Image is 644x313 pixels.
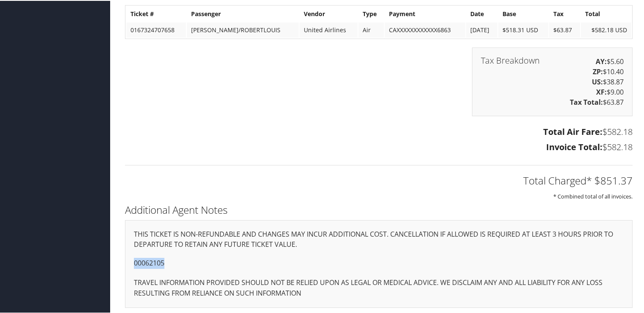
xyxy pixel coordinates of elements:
[125,173,633,187] h2: Total Charged* $851.37
[134,277,624,298] p: TRAVEL INFORMATION PROVIDED SHOULD NOT BE RELIED UPON AS LEGAL OR MEDICAL ADVICE. WE DISCLAIM ANY...
[187,6,298,21] th: Passenger
[466,6,497,21] th: Date
[581,22,631,37] td: $582.18 USD
[358,6,384,21] th: Type
[593,66,603,75] strong: ZP:
[498,6,549,21] th: Base
[543,125,602,137] strong: Total Air Fare:
[126,22,186,37] td: 0167324707658
[125,219,633,307] div: THIS TICKET IS NON-REFUNDABLE AND CHANGES MAY INCUR ADDITIONAL COST. CANCELLATION IF ALLOWED IS R...
[385,22,465,37] td: CAXXXXXXXXXXXX6863
[385,6,465,21] th: Payment
[466,22,497,37] td: [DATE]
[498,22,549,37] td: $518.31 USD
[126,6,186,21] th: Ticket #
[187,22,298,37] td: [PERSON_NAME]/ROBERTLOUIS
[570,97,603,106] strong: Tax Total:
[546,140,602,152] strong: Invoice Total:
[125,140,633,152] h3: $582.18
[581,6,631,21] th: Total
[553,192,633,199] small: * Combined total of all invoices.
[134,257,624,268] p: 00062105
[472,47,633,115] div: $5.60 $10.40 $38.87 $9.00 $63.87
[125,125,633,137] h3: $582.18
[481,56,540,64] h3: Tax Breakdown
[596,56,607,65] strong: AY:
[592,76,603,86] strong: US:
[549,22,580,37] td: $63.87
[549,6,580,21] th: Tax
[358,22,384,37] td: Air
[125,202,633,216] h2: Additional Agent Notes
[300,22,358,37] td: United Airlines
[300,6,358,21] th: Vendor
[596,87,607,96] strong: XF:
